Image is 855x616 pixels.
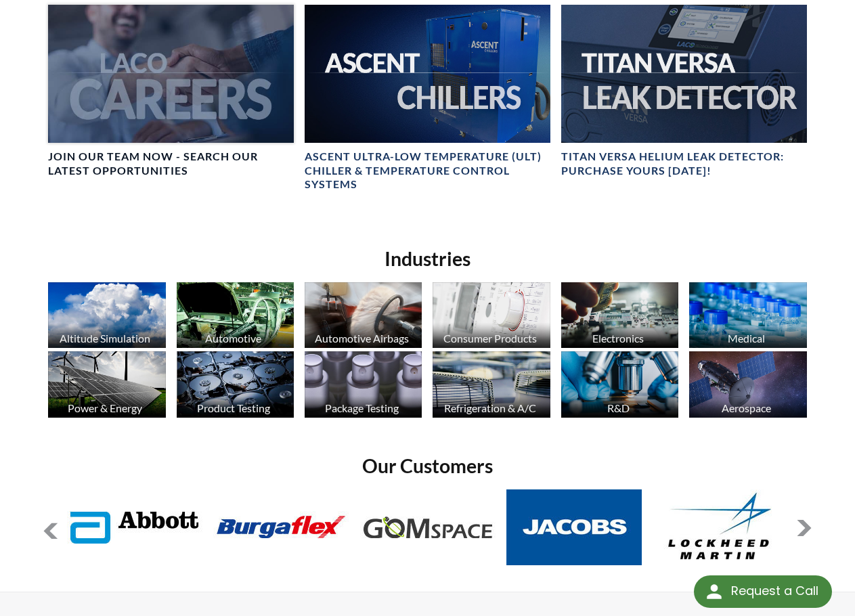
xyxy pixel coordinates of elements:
[305,282,422,352] a: Automotive Airbags
[689,282,806,352] a: Medical
[506,489,642,565] img: Jacobs.jpg
[703,581,725,602] img: round button
[48,282,165,348] img: industry_AltitudeSim_670x376.jpg
[303,401,420,414] div: Package Testing
[561,5,807,178] a: TITAN VERSA bannerTITAN VERSA Helium Leak Detector: Purchase Yours [DATE]!
[561,150,807,178] h4: TITAN VERSA Helium Leak Detector: Purchase Yours [DATE]!
[689,282,806,348] img: industry_Medical_670x376.jpg
[48,351,165,417] img: industry_Power-2_670x376.jpg
[561,282,678,352] a: Electronics
[177,282,294,352] a: Automotive
[305,351,422,417] img: industry_Package_670x376.jpg
[177,282,294,348] img: industry_Automotive_670x376.jpg
[177,351,294,421] a: Product Testing
[305,282,422,348] img: industry_Auto-Airbag_670x376.jpg
[48,5,294,178] a: Join our team now - SEARCH OUR LATEST OPPORTUNITIES
[559,401,677,414] div: R&D
[559,332,677,345] div: Electronics
[687,401,805,414] div: Aerospace
[653,489,788,565] img: Lockheed-Martin.jpg
[561,282,678,348] img: industry_Electronics_670x376.jpg
[46,332,164,345] div: Altitude Simulation
[431,401,548,414] div: Refrigeration & A/C
[433,282,550,352] a: Consumer Products
[43,454,812,479] h2: Our Customers
[561,351,678,421] a: R&D
[305,351,422,421] a: Package Testing
[43,246,812,271] h2: Industries
[305,150,550,192] h4: Ascent Ultra-Low Temperature (ULT) Chiller & Temperature Control Systems
[175,401,292,414] div: Product Testing
[48,351,165,421] a: Power & Energy
[305,5,550,192] a: Ascent Chiller ImageAscent Ultra-Low Temperature (ULT) Chiller & Temperature Control Systems
[67,489,202,565] img: Abbott-Labs.jpg
[48,150,294,178] h4: Join our team now - SEARCH OUR LATEST OPPORTUNITIES
[359,489,495,565] img: GOM-Space.jpg
[48,282,165,352] a: Altitude Simulation
[731,575,818,607] div: Request a Call
[433,282,550,348] img: industry_Consumer_670x376.jpg
[175,332,292,345] div: Automotive
[689,351,806,421] a: Aerospace
[46,401,164,414] div: Power & Energy
[694,575,832,608] div: Request a Call
[561,351,678,417] img: industry_R_D_670x376.jpg
[687,332,805,345] div: Medical
[433,351,550,421] a: Refrigeration & A/C
[433,351,550,417] img: industry_HVAC_670x376.jpg
[213,489,349,565] img: Burgaflex.jpg
[177,351,294,417] img: industry_ProductTesting_670x376.jpg
[303,332,420,345] div: Automotive Airbags
[431,332,548,345] div: Consumer Products
[689,351,806,417] img: Artboard_1.jpg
